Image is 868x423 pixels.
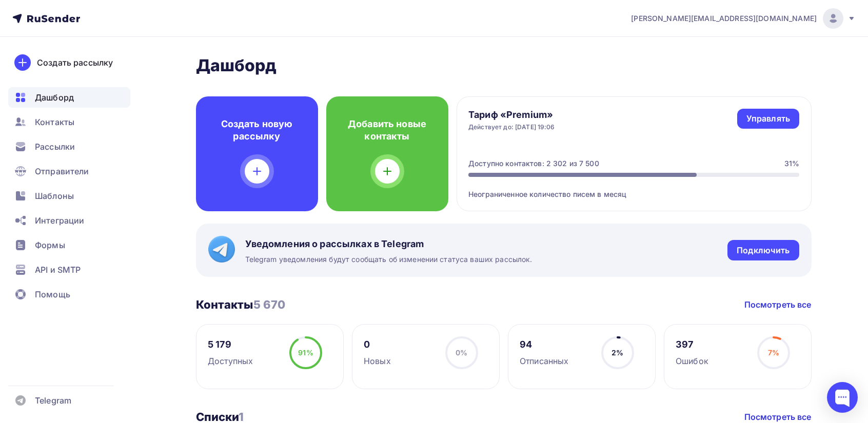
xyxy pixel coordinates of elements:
[35,394,71,407] span: Telegram
[676,355,708,367] div: Ошибок
[196,55,812,76] h2: Дашборд
[253,298,286,311] span: 5 670
[8,112,130,132] a: Контакты
[35,116,74,128] span: Контакты
[456,348,467,357] span: 0%
[8,136,130,157] a: Рассылки
[784,158,799,169] div: 31%
[744,298,812,311] a: Посмотреть все
[744,411,812,423] a: Посмотреть все
[611,348,623,357] span: 2%
[343,118,432,143] h4: Добавить новые контакты
[35,91,74,104] span: Дашборд
[8,235,130,255] a: Формы
[468,123,555,131] div: Действует до: [DATE] 19:06
[35,214,84,227] span: Интеграции
[208,355,253,367] div: Доступных
[676,338,708,351] div: 397
[8,87,130,108] a: Дашборд
[631,13,817,24] span: [PERSON_NAME][EMAIL_ADDRESS][DOMAIN_NAME]
[35,264,81,276] span: API и SMTP
[35,165,89,177] span: Отправители
[196,297,286,312] h3: Контакты
[737,245,790,256] div: Подключить
[8,186,130,206] a: Шаблоны
[245,238,532,250] span: Уведомления о рассылках в Telegram
[364,355,391,367] div: Новых
[35,190,74,202] span: Шаблоны
[208,338,253,351] div: 5 179
[520,338,568,351] div: 94
[631,8,856,29] a: [PERSON_NAME][EMAIL_ADDRESS][DOMAIN_NAME]
[768,348,779,357] span: 7%
[298,348,313,357] span: 91%
[468,177,799,199] div: Неограниченное количество писем в месяц
[37,56,113,69] div: Создать рассылку
[35,239,65,251] span: Формы
[746,113,790,125] div: Управлять
[8,161,130,182] a: Отправители
[35,288,70,300] span: Помощь
[35,140,75,153] span: Рассылки
[468,158,599,169] div: Доступно контактов: 2 302 из 7 500
[468,109,555,121] h4: Тариф «Premium»
[364,338,391,351] div: 0
[520,355,568,367] div: Отписанных
[212,118,302,143] h4: Создать новую рассылку
[245,254,532,265] span: Telegram уведомления будут сообщать об изменении статуса ваших рассылок.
